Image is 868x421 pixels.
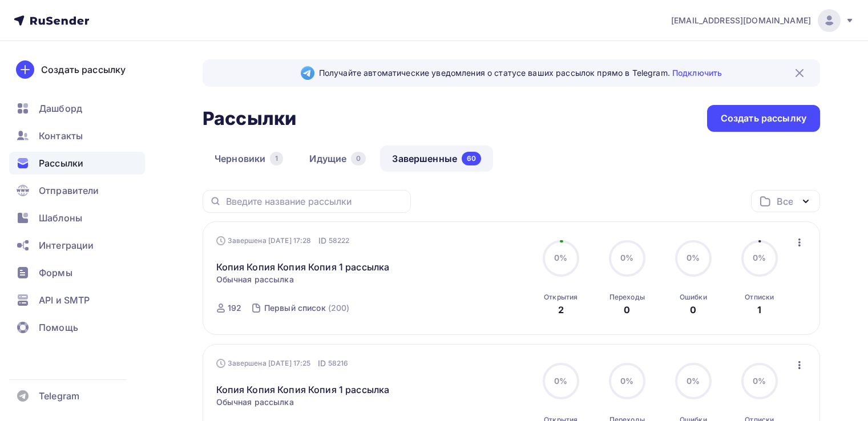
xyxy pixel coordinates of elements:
span: ID [318,358,326,369]
span: API и SMTP [39,293,90,307]
div: Открытия [544,293,578,302]
span: 0% [620,253,633,262]
span: 58222 [329,235,350,246]
a: Копия Копия Копия Копия 1 рассылка [216,383,390,396]
a: Черновики1 [203,145,295,172]
span: 0% [620,376,633,386]
span: Обычная рассылка [216,274,294,285]
span: 0% [687,253,700,262]
span: 58216 [328,358,349,369]
a: Первый список (200) [263,299,351,317]
span: 0% [554,253,567,262]
div: 192 [228,302,241,314]
span: [EMAIL_ADDRESS][DOMAIN_NAME] [671,15,811,26]
span: Отправители [39,184,99,197]
span: Telegram [39,389,79,403]
span: Получайте автоматические уведомления о статусе ваших рассылок прямо в Telegram. [319,67,722,79]
div: Первый список [264,302,326,314]
div: Завершена [DATE] 17:28 [216,235,350,246]
a: Шаблоны [9,207,145,229]
span: Рассылки [39,156,83,170]
a: Завершенные60 [380,145,493,172]
div: Создать рассылку [41,63,126,76]
div: (200) [328,302,350,314]
span: ID [318,235,326,246]
span: Формы [39,266,72,280]
span: Интеграции [39,238,94,252]
a: Копия Копия Копия Копия 1 рассылка [216,260,390,274]
div: 0 [690,303,696,317]
div: Отписки [745,293,774,302]
div: Создать рассылку [721,112,806,125]
span: Контакты [39,129,83,143]
a: [EMAIL_ADDRESS][DOMAIN_NAME] [671,9,854,32]
img: Telegram [301,66,314,80]
div: Ошибки [680,293,707,302]
button: Все [751,190,820,212]
div: Все [777,195,793,208]
a: Идущие0 [297,145,378,172]
div: 1 [757,303,761,317]
div: Завершена [DATE] 17:25 [216,358,349,369]
span: 0% [687,376,700,386]
div: 2 [558,303,564,317]
span: 0% [753,253,766,262]
a: Дашборд [9,97,145,120]
span: Дашборд [39,102,82,115]
span: Помощь [39,321,78,334]
div: 0 [624,303,630,317]
div: 0 [351,152,366,165]
span: Обычная рассылка [216,396,294,408]
div: Переходы [609,293,645,302]
span: 0% [554,376,567,386]
a: Отправители [9,179,145,202]
span: 0% [753,376,766,386]
div: 60 [462,152,481,165]
a: Контакты [9,124,145,147]
a: Формы [9,261,145,284]
input: Введите название рассылки [226,195,404,208]
h2: Рассылки [203,107,296,130]
span: Шаблоны [39,211,82,225]
a: Подключить [672,68,722,78]
div: 1 [270,152,283,165]
a: Рассылки [9,152,145,175]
